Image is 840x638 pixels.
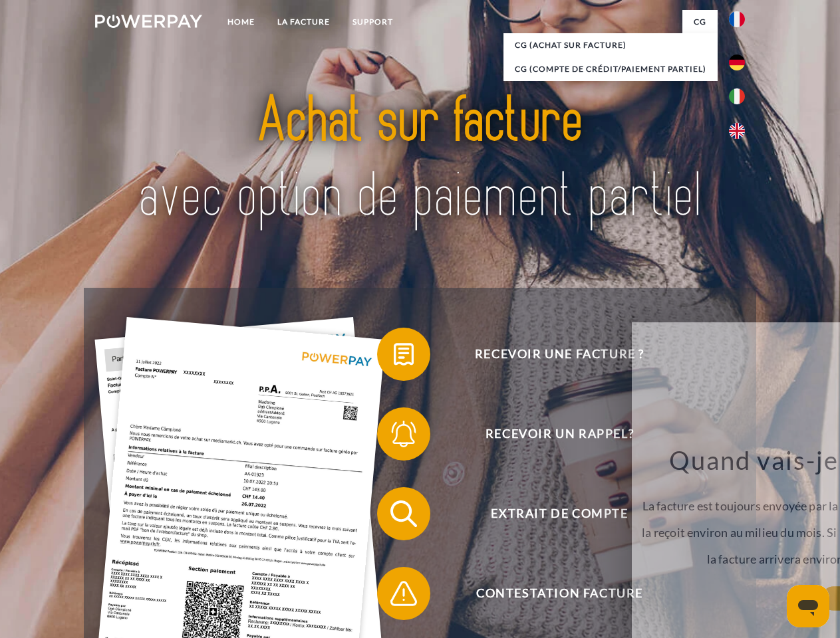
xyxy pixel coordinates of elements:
[387,338,420,371] img: qb_bill.svg
[377,407,723,461] button: Recevoir un rappel?
[127,64,713,255] img: title-powerpay_fr.svg
[682,10,718,34] a: CG
[396,567,722,620] span: Contestation Facture
[787,585,829,627] iframe: Button to launch messaging window
[377,328,723,381] button: Recevoir une facture ?
[729,123,745,139] img: en
[729,54,745,70] img: de
[377,567,723,620] button: Contestation Facture
[341,10,404,34] a: Support
[396,487,722,540] span: Extrait de compte
[387,417,420,451] img: qb_bell.svg
[729,88,745,104] img: it
[377,487,723,540] button: Extrait de compte
[729,11,745,27] img: fr
[387,497,420,530] img: qb_search.svg
[503,33,718,57] a: CG (achat sur facture)
[266,10,341,34] a: LA FACTURE
[396,407,722,461] span: Recevoir un rappel?
[95,15,202,28] img: logo-powerpay-white.svg
[387,577,420,610] img: qb_warning.svg
[396,328,722,381] span: Recevoir une facture ?
[216,10,266,34] a: Home
[503,57,718,81] a: CG (Compte de crédit/paiement partiel)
